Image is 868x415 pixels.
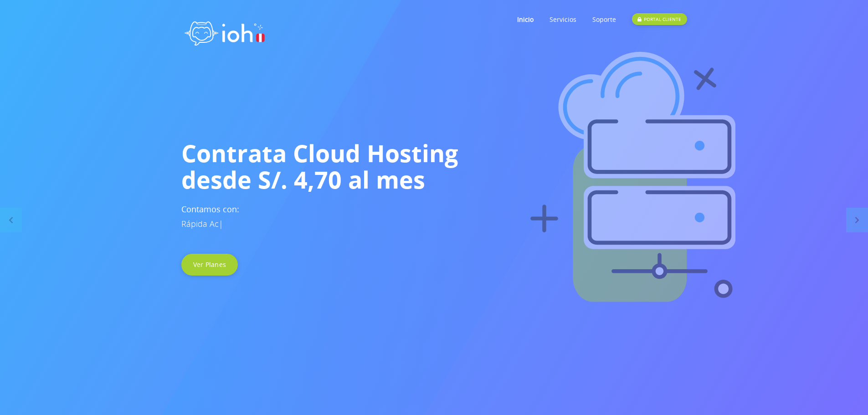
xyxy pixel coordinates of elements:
[181,254,238,276] a: Ver Planes
[181,11,268,52] img: logo ioh
[632,1,687,37] a: PORTAL CLIENTE
[181,140,687,193] h1: Contrata Cloud Hosting desde S/. 4,70 al mes
[632,13,687,25] div: PORTAL CLIENTE
[592,1,616,37] a: Soporte
[181,218,219,229] span: Rápida Ac
[517,1,534,37] a: Inicio
[219,218,223,229] span: |
[181,202,687,231] h3: Contamos con:
[550,1,576,37] a: Servicios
